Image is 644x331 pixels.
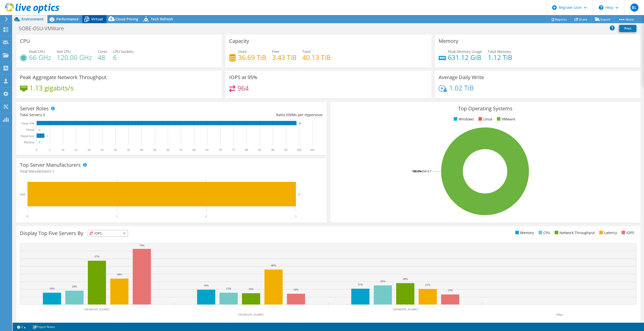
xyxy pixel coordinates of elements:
text: 16% [49,287,55,290]
span: BL [630,4,638,12]
text: 1 [116,215,118,218]
text: 34% [117,273,122,276]
text: 18% [72,285,77,288]
span: Peak Memory Usage [448,49,482,54]
h3: Memory [439,38,458,44]
h4: 40.13 TiB [302,55,331,60]
h4: 66 GHz [29,55,51,60]
text: 45 [153,148,156,152]
h4: 1.12 TiB [488,55,512,60]
h4: 36.69 TiB [238,55,266,60]
li: Network Throughput [553,230,595,236]
text: 25 [101,148,104,152]
h4: Total Manufacturers: [20,169,323,174]
h3: Top Server Manufacturers [20,162,81,168]
text: 35 [127,148,130,152]
h3: Average Daily Write [439,75,484,80]
svg: \n [599,5,603,10]
text: Dell [20,193,25,196]
span: Tech Refresh [151,17,173,21]
text: 3 [298,193,300,196]
a: More [614,15,638,23]
h4: 48 [98,55,107,60]
h4: 1.02 TiB [449,85,474,91]
li: Latency [598,230,617,236]
text: 60 [193,148,196,152]
a: Print [619,25,636,32]
text: 105 [310,148,314,152]
text: [DOMAIN_NAME] [239,313,264,316]
text: 25% [380,280,385,283]
span: Total Memory [488,49,511,54]
div: Total Servers: [20,112,171,118]
text: 15 [74,148,77,152]
text: [DOMAIN_NAME] [393,308,418,311]
text: Other [556,313,563,316]
text: 13% [448,289,453,292]
text: 65 [206,148,209,152]
text: 2 [205,215,207,218]
tspan: 100.0% [412,169,421,173]
h3: Server Roles [20,106,49,111]
text: 19% [204,284,209,287]
h4: 1.13 gigabits/s [30,85,73,91]
span: Cloud Pricing [115,17,138,21]
text: 85 [258,148,261,152]
li: CPU [537,230,550,236]
a: Reports [547,15,571,23]
h3: CPU [20,38,30,44]
span: Performance [56,17,78,21]
a: Share [571,15,591,23]
li: Windows [452,116,474,122]
text: 5 [49,148,50,152]
h3: Peak Aggregate Network Throughput [20,75,106,80]
h4: 3.43 TiB [272,55,297,60]
text: 57% [94,255,99,258]
text: 15% [249,287,254,290]
text: 90 [271,148,274,152]
text: 28% [403,277,408,280]
span: Environment [21,17,44,21]
h1: SOBE-OSU-VMWare [16,26,72,31]
text: 99 [299,122,302,125]
text: 70 [219,148,222,152]
text: 100 [297,148,301,152]
text: 80 [245,148,248,152]
span: Cores [98,49,107,54]
text: 21% [425,283,430,286]
li: Linux [477,116,492,122]
h4: 120.00 GHz [57,55,92,60]
h3: IOPS at 95% [229,75,257,80]
h4: 631.12 GiB [448,55,482,60]
text: 3 [295,215,297,218]
h3: Capacity [229,38,249,44]
text: 75 [232,148,235,152]
text: Hypervisor [21,134,34,138]
text: 0 [36,148,37,152]
text: 40 [140,148,143,152]
span: 1 [52,169,54,174]
a: 2 [14,324,29,330]
a: Project Notes [29,324,59,330]
text: 10 [61,148,64,152]
span: IOPS [88,230,128,236]
text: 30 [114,148,117,152]
text: Physical [24,141,34,144]
span: CPU Sockets [113,49,133,54]
text: 95 [284,148,287,152]
span: Virtual [91,17,103,21]
span: Used [238,49,247,54]
span: Free [272,49,279,54]
text: 0 [27,215,28,218]
text: 20 [88,148,91,152]
text: 15% [226,287,231,290]
span: Total [302,49,311,54]
text: [DOMAIN_NAME] [85,308,110,311]
a: Export [591,15,614,23]
h4: 6 [113,55,133,60]
li: VMware [496,116,515,122]
text: 14% [293,288,299,291]
div: Ratio: VMs per Hypervisor [171,112,323,118]
text: 0 [39,128,40,131]
h4: 964 [237,85,249,91]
